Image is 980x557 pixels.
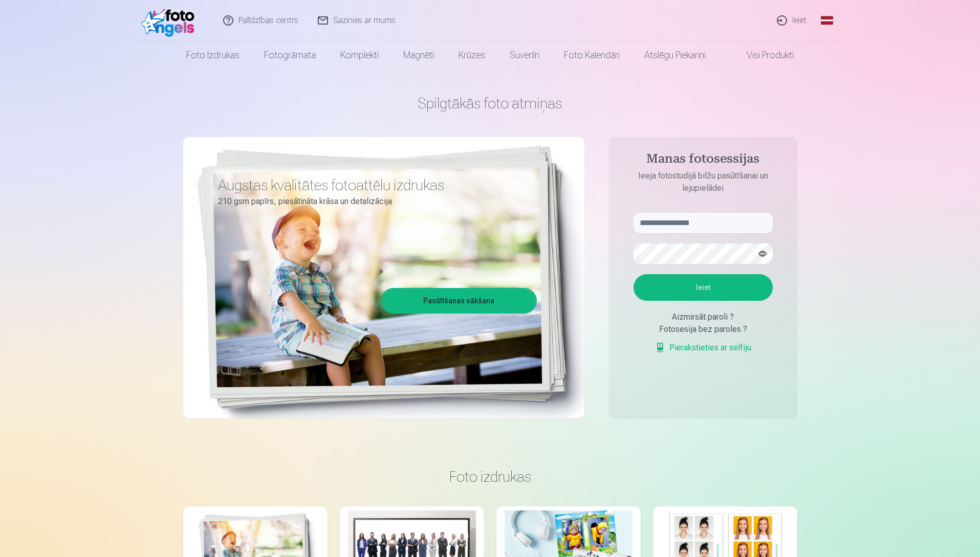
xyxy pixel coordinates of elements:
[634,323,773,336] div: Fotosesija bez paroles ?
[174,41,252,70] a: Foto izdrukas
[623,151,783,170] h4: Manas fotosessijas
[497,41,552,70] a: Suvenīri
[655,342,751,354] a: Pierakstieties ar selfiju
[446,41,497,70] a: Krūzes
[623,170,783,194] p: Ieeja fotostudijā bilžu pasūtīšanai un lejupielādei
[634,311,773,323] div: Aizmirsāt paroli ?
[382,289,535,312] a: Pasūtīšanas sākšana
[218,176,529,194] h3: Augstas kvalitātes fotoattēlu izdrukas
[183,94,797,113] h1: Spilgtākās foto atmiņas
[141,4,200,37] img: /fa1
[632,41,718,70] a: Atslēgu piekariņi
[634,274,773,301] button: Ieiet
[718,41,806,70] a: Visi produkti
[328,41,391,70] a: Komplekti
[252,41,328,70] a: Fotogrāmata
[391,41,446,70] a: Magnēti
[191,467,789,486] h3: Foto izdrukas
[218,194,529,209] p: 210 gsm papīrs, piesātināta krāsa un detalizācija
[552,41,632,70] a: Foto kalendāri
